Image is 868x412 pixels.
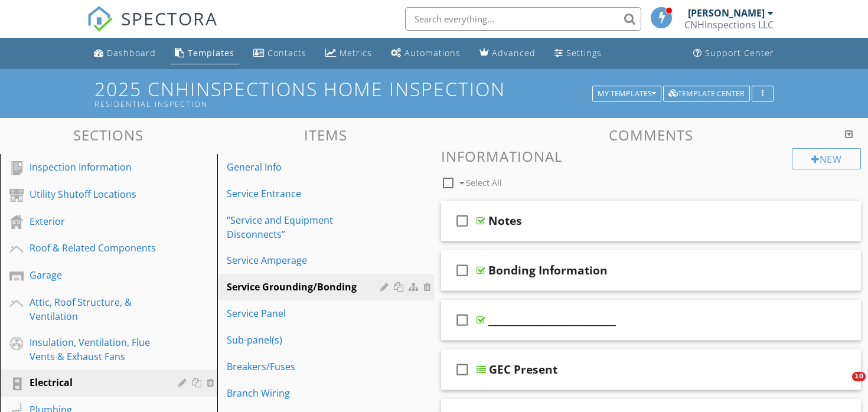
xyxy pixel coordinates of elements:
[227,160,384,174] div: General Info
[227,386,384,400] div: Branch Wiring
[688,7,765,19] div: [PERSON_NAME]
[121,6,218,31] span: SPECTORA
[30,214,161,228] div: Exterior
[488,313,616,327] div: ___________________________
[663,87,750,98] a: Template Center
[488,263,608,277] div: Bonding Information
[94,99,596,109] div: Residential Inspection
[598,90,656,98] div: My Templates
[453,207,472,235] i: check_box_outline_blank
[453,256,472,285] i: check_box_outline_blank
[705,47,774,58] div: Support Center
[441,127,861,143] h3: Comments
[30,241,161,255] div: Roof & Related Components
[663,86,750,102] button: Template Center
[566,47,602,58] div: Settings
[30,375,161,390] div: Electrical
[30,160,161,174] div: Inspection Information
[453,306,472,334] i: check_box_outline_blank
[87,6,113,32] img: The Best Home Inspection Software - Spectora
[227,359,384,374] div: Breakers/Fuses
[828,372,856,400] iframe: Intercom live chat
[404,47,461,58] div: Automations
[30,187,161,201] div: Utility Shutoff Locations
[30,335,161,364] div: Insulation, Ventilation, Flue Vents & Exhaust Fans
[30,295,161,323] div: Attic, Roof Structure, & Ventilation
[405,7,641,31] input: Search everything...
[489,362,557,377] div: GEC Present
[227,253,384,267] div: Service Amperage
[94,79,774,109] h1: 2025 CNHInspections Home Inspection
[441,148,861,164] h3: Informational
[227,306,384,321] div: Service Panel
[227,187,384,201] div: Service Entrance
[321,42,377,64] a: Metrics
[227,333,384,347] div: Sub-panel(s)
[340,47,372,58] div: Metrics
[492,47,536,58] div: Advanced
[550,42,606,64] a: Settings
[488,214,522,228] div: Notes
[688,42,779,64] a: Support Center
[227,280,384,294] div: Service Grounding/Bonding
[217,127,435,143] h3: Items
[386,42,465,64] a: Automations (Basic)
[852,372,866,381] span: 10
[107,47,156,58] div: Dashboard
[30,268,161,282] div: Garage
[792,148,861,169] div: New
[89,42,161,64] a: Dashboard
[466,177,502,188] span: Select All
[267,47,306,58] div: Contacts
[170,42,239,64] a: Templates
[227,213,384,241] div: “Service and Equipment Disconnects”
[592,86,661,102] button: My Templates
[684,19,774,31] div: CNHInspections LLC
[668,90,745,98] div: Template Center
[188,47,234,58] div: Templates
[453,355,472,384] i: check_box_outline_blank
[475,42,540,64] a: Advanced
[87,16,218,41] a: SPECTORA
[249,42,311,64] a: Contacts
